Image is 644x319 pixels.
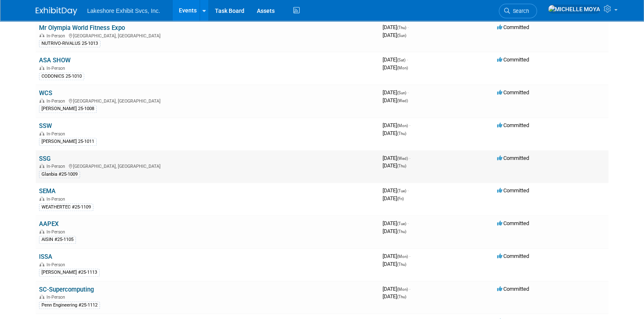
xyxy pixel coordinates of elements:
[397,254,408,259] span: (Mon)
[39,73,84,80] div: CODONICS 25-1010
[409,253,410,259] span: -
[46,196,68,202] span: In-Person
[39,105,97,113] div: [PERSON_NAME] 25-1008
[39,97,376,104] div: [GEOGRAPHIC_DATA], [GEOGRAPHIC_DATA]
[383,32,406,38] span: [DATE]
[39,220,59,228] a: AAPEX
[46,98,68,104] span: In-Person
[383,24,409,30] span: [DATE]
[497,187,529,194] span: Committed
[397,66,408,70] span: (Mon)
[39,286,94,293] a: SC-Supercomputing
[397,294,406,299] span: (Thu)
[407,220,409,226] span: -
[397,164,406,168] span: (Thu)
[397,262,406,267] span: (Thu)
[39,33,44,37] img: In-Person Event
[39,32,376,39] div: [GEOGRAPHIC_DATA], [GEOGRAPHIC_DATA]
[39,236,76,243] div: AISIN #25-1105
[39,122,52,130] a: SSW
[39,187,56,195] a: SEMA
[383,286,410,292] span: [DATE]
[36,7,77,15] img: ExhibitDay
[39,66,44,70] img: In-Person Event
[497,155,529,161] span: Committed
[39,269,100,276] div: [PERSON_NAME] #25-1113
[39,196,44,201] img: In-Person Event
[397,221,406,226] span: (Tue)
[39,131,44,135] img: In-Person Event
[39,162,376,169] div: [GEOGRAPHIC_DATA], [GEOGRAPHIC_DATA]
[548,5,600,14] img: MICHELLE MOYA
[383,56,408,63] span: [DATE]
[397,25,406,30] span: (Thu)
[39,56,71,64] a: ASA SHOW
[383,195,404,201] span: [DATE]
[407,89,409,96] span: -
[39,262,44,266] img: In-Person Event
[383,261,406,267] span: [DATE]
[497,56,529,63] span: Committed
[397,98,408,103] span: (Wed)
[39,155,51,162] a: SSG
[409,155,410,161] span: -
[397,123,408,128] span: (Mon)
[39,98,44,103] img: In-Person Event
[39,24,125,32] a: Mr Olympia World Fitness Expo
[397,196,404,201] span: (Fri)
[39,294,44,299] img: In-Person Event
[383,155,410,161] span: [DATE]
[39,138,97,145] div: [PERSON_NAME] 25-1011
[383,64,408,71] span: [DATE]
[497,122,529,128] span: Committed
[39,89,52,97] a: WCS
[87,7,160,14] span: Lakeshore Exhibit Svcs, Inc.
[383,162,406,169] span: [DATE]
[407,24,409,30] span: -
[383,220,409,226] span: [DATE]
[46,131,68,137] span: In-Person
[397,91,406,95] span: (Sun)
[383,122,410,128] span: [DATE]
[46,66,68,71] span: In-Person
[39,164,44,168] img: In-Person Event
[397,189,406,193] span: (Tue)
[397,58,405,62] span: (Sat)
[39,302,100,309] div: Penn Engineering #25-1112
[497,220,529,226] span: Committed
[383,130,406,136] span: [DATE]
[383,89,409,96] span: [DATE]
[46,294,68,300] span: In-Person
[46,33,68,39] span: In-Person
[397,33,406,38] span: (Sun)
[383,228,406,234] span: [DATE]
[397,131,406,136] span: (Thu)
[497,286,529,292] span: Committed
[397,229,406,234] span: (Thu)
[46,164,68,169] span: In-Person
[383,187,409,194] span: [DATE]
[397,287,408,292] span: (Mon)
[46,229,68,235] span: In-Person
[499,4,537,18] a: Search
[397,156,408,161] span: (Wed)
[383,253,410,259] span: [DATE]
[39,253,52,260] a: ISSA
[497,253,529,259] span: Committed
[409,286,410,292] span: -
[409,122,410,128] span: -
[383,293,406,299] span: [DATE]
[407,56,408,63] span: -
[510,8,529,14] span: Search
[39,171,80,178] div: Glanbia #25-1009
[497,89,529,96] span: Committed
[383,97,408,103] span: [DATE]
[39,204,93,211] div: WEATHERTEC #25-1109
[46,262,68,267] span: In-Person
[39,40,100,47] div: NUTRIVO-RIVALUS 25-1013
[39,229,44,233] img: In-Person Event
[497,24,529,30] span: Committed
[407,187,409,194] span: -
